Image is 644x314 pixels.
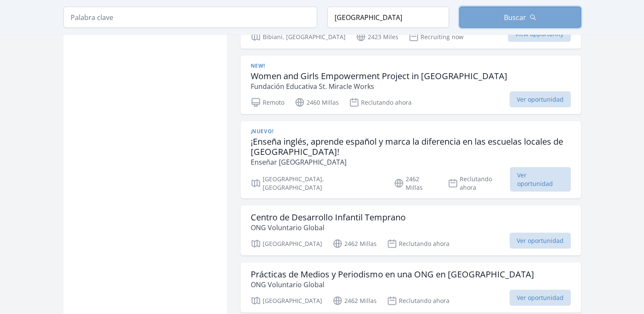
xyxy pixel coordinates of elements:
h3: ¡Enseña inglés, aprende español y marca la diferencia en las escuelas locales de [GEOGRAPHIC_DATA]! [251,137,571,157]
font: Recruiting now [421,33,464,41]
font: Remoto [263,98,284,107]
font: [GEOGRAPHIC_DATA] [263,297,322,305]
font: 2462 Millas [344,240,377,248]
font: Bibiani, [GEOGRAPHIC_DATA] [263,33,346,41]
h3: Prácticas de Medios y Periodismo en una ONG en [GEOGRAPHIC_DATA] [251,269,534,280]
p: Enseñar [GEOGRAPHIC_DATA] [251,157,571,167]
span: Buscar [504,12,526,23]
font: Reclutando ahora [361,98,412,107]
a: Centro de Desarrollo Infantil Temprano ONG Voluntario Global [GEOGRAPHIC_DATA] 2462 Millas Reclut... [240,206,581,256]
p: ONG Voluntario Global [251,223,406,233]
font: [GEOGRAPHIC_DATA] [263,240,322,248]
h3: Centro de Desarrollo Infantil Temprano [251,212,406,223]
span: Ver oportunidad [509,290,571,306]
input: Ubicación [327,7,449,28]
a: ¡Nuevo! ¡Enseña inglés, aprende español y marca la diferencia en las escuelas locales de [GEOGRAP... [240,121,581,199]
font: 2423 Miles [368,33,398,41]
font: Reclutando ahora [399,240,449,248]
span: Ver oportunidad [509,91,571,108]
p: ONG Voluntario Global [251,280,534,290]
font: 2462 Millas [344,297,377,305]
span: ¡Nuevo! [251,128,274,135]
font: 2460 Millas [306,98,339,107]
button: Buscar [459,7,581,28]
font: Reclutando ahora [399,297,449,305]
h3: Women and Girls Empowerment Project in [GEOGRAPHIC_DATA] [251,71,507,81]
p: Fundación Educativa St. Miracle Works [251,81,507,91]
font: 2462 Millas [406,175,438,192]
span: New! [251,63,265,69]
a: Prácticas de Medios y Periodismo en una ONG en [GEOGRAPHIC_DATA] ONG Voluntario Global [GEOGRAPHI... [240,263,581,313]
a: New! Women and Girls Empowerment Project in [GEOGRAPHIC_DATA] Fundación Educativa St. Miracle Wor... [240,56,581,114]
span: Ver oportunidad [510,167,571,192]
input: Palabra clave [63,7,317,28]
font: [GEOGRAPHIC_DATA], [GEOGRAPHIC_DATA] [263,175,384,192]
span: Ver oportunidad [509,233,571,249]
font: Reclutando ahora [460,175,510,192]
